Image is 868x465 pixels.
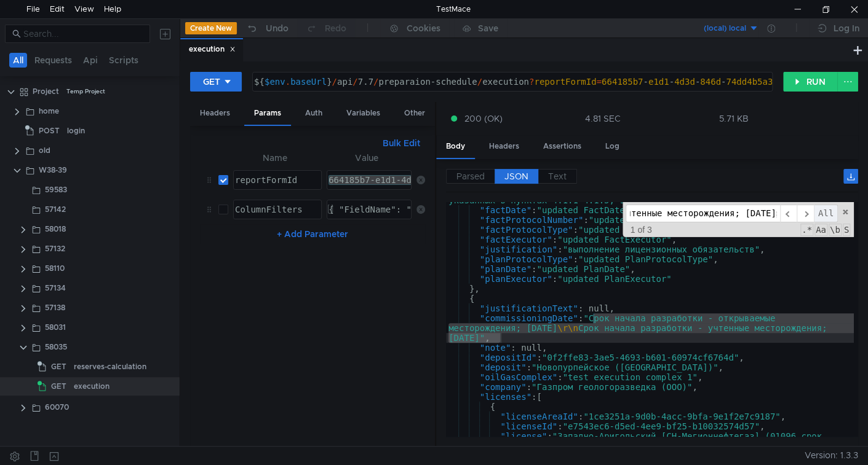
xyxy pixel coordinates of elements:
span: POST [39,122,60,140]
th: Value [322,150,412,165]
span: Search In Selection [843,224,850,236]
div: Headers [190,102,240,125]
div: Other [394,102,435,125]
button: Scripts [105,53,142,68]
span: Whole Word Search [829,224,842,236]
th: Name [228,150,322,165]
button: Api [79,53,102,68]
button: All [9,53,27,68]
input: Search... [23,27,143,41]
div: 58035 [45,338,67,356]
div: old [39,141,50,160]
div: Cookies [407,21,440,36]
div: Log In [834,21,859,36]
button: Redo [297,19,355,37]
div: Auth [295,102,332,125]
div: Save [478,24,498,33]
div: W38-39 [39,161,67,179]
div: 57138 [45,299,65,317]
div: Params [244,102,291,126]
div: Headers [479,135,529,158]
span: CaseSensitive Search [814,224,827,236]
button: Requests [31,53,76,68]
span: 1 of 3 [626,225,657,235]
span: Text [548,171,567,182]
div: Undo [266,21,289,36]
div: 58031 [45,318,66,337]
span: ​ [797,205,814,222]
span: RegExp Search [800,224,813,236]
span: Parsed [456,171,485,182]
div: 57142 [45,200,66,219]
div: 5.71 KB [719,113,749,124]
span: JSON [504,171,528,182]
div: 58018 [45,220,66,238]
div: home [39,102,59,120]
div: execution [74,377,109,396]
span: 200 (OK) [464,112,503,125]
div: reserves-calculation [74,358,146,376]
span: Alt-Enter [814,205,838,222]
span: GET [51,377,66,396]
div: 60070 [45,398,69,416]
div: login [67,122,85,140]
div: Redo [325,21,346,36]
div: Assertions [533,135,591,158]
button: Undo [237,19,297,37]
button: Bulk Edit [378,136,425,150]
button: (local) local [673,18,759,38]
div: (local) local [704,23,746,34]
button: RUN [783,72,838,92]
div: Log [595,135,629,158]
div: 57132 [45,240,65,258]
div: Body [436,135,475,159]
span: ​ [780,205,797,222]
span: Version: 1.3.3 [805,447,858,464]
div: Variables [336,102,390,125]
div: 59583 [45,181,67,199]
div: Temp Project [66,82,105,101]
div: 58110 [45,259,65,278]
button: Create New [185,22,237,34]
span: GET [51,358,66,376]
div: 4.81 SEC [585,113,621,124]
button: + Add Parameter [272,227,353,241]
button: GET [190,72,242,92]
input: Search for [626,205,780,222]
div: execution [189,43,236,56]
div: 57134 [45,279,66,297]
div: GET [203,75,220,88]
div: Project [33,82,59,101]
